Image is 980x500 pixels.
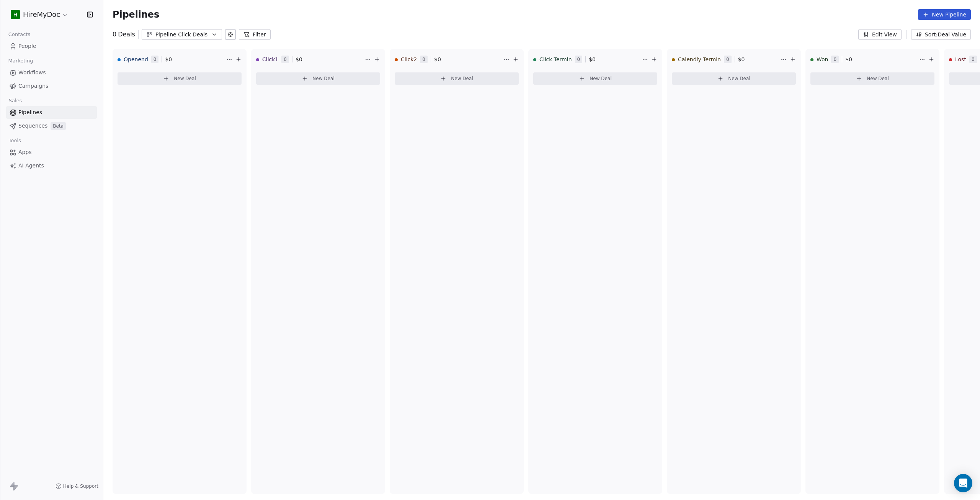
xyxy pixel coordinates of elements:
[118,30,135,39] span: Deals
[281,56,289,63] span: 0
[296,56,302,63] span: $ 0
[954,474,972,492] div: Open Intercom Messenger
[451,75,473,82] span: New Deal
[63,483,98,489] span: Help & Support
[672,49,779,69] div: Calendly Termin0$0
[51,122,66,130] span: Beta
[6,120,97,132] a: SequencesBeta
[262,56,278,63] span: Click1
[5,135,24,146] span: Tools
[969,56,977,63] span: 0
[858,29,902,40] button: Edit View
[401,56,417,63] span: Click2
[174,75,196,82] span: New Deal
[113,30,135,39] div: 0
[9,8,70,21] button: HHireMyDoc
[589,56,596,63] span: $ 0
[18,148,32,156] span: Apps
[5,29,34,40] span: Contacts
[155,31,208,39] div: Pipeline Click Deals
[5,55,36,67] span: Marketing
[539,56,572,63] span: Click Termin
[13,11,18,18] span: H
[18,162,44,170] span: AI Agents
[118,72,242,85] button: New Deal
[5,95,25,107] span: Sales
[312,75,335,82] span: New Deal
[845,56,852,63] span: $ 0
[56,483,98,489] a: Help & Support
[18,69,46,77] span: Workflows
[395,49,502,69] div: Click20$0
[151,56,159,63] span: 0
[256,72,380,85] button: New Deal
[678,56,721,63] span: Calendly Termin
[590,75,612,82] span: New Deal
[831,56,839,63] span: 0
[738,56,745,63] span: $ 0
[724,56,732,63] span: 0
[918,9,971,20] button: New Pipeline
[124,56,148,63] span: Openend
[6,66,97,79] a: Workflows
[810,49,918,69] div: Won0$0
[575,56,583,63] span: 0
[118,49,225,69] div: Openend0$0
[18,108,42,116] span: Pipelines
[6,80,97,92] a: Campaigns
[239,29,271,40] button: Filter
[817,56,828,63] span: Won
[810,72,934,85] button: New Deal
[672,72,796,85] button: New Deal
[18,122,47,130] span: Sequences
[911,29,971,40] button: Sort: Deal Value
[955,56,966,63] span: Lost
[113,9,159,20] span: Pipelines
[6,106,97,119] a: Pipelines
[18,42,36,50] span: People
[867,75,889,82] span: New Deal
[18,82,48,90] span: Campaigns
[256,49,363,69] div: Click10$0
[6,40,97,52] a: People
[395,72,519,85] button: New Deal
[6,146,97,159] a: Apps
[533,49,640,69] div: Click Termin0$0
[6,159,97,172] a: AI Agents
[165,56,172,63] span: $ 0
[420,56,428,63] span: 0
[533,72,657,85] button: New Deal
[728,75,750,82] span: New Deal
[23,10,60,20] span: HireMyDoc
[434,56,441,63] span: $ 0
